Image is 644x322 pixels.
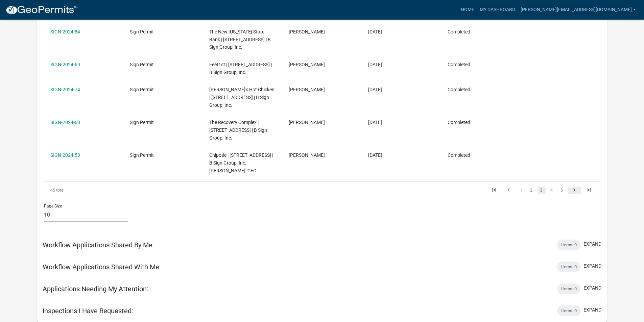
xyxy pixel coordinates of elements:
a: go to previous page [502,187,515,194]
h5: Workflow Applications Shared With Me: [43,263,161,271]
span: Completed [448,120,470,125]
a: go to last page [583,187,596,194]
a: SIGN-2024-74 [50,87,80,92]
a: 3 [538,187,546,194]
span: 09/13/2024 [368,87,382,92]
span: Feet1st | 2781 Jefferson Centre Way, Ste 3 | B Sign Group, Inc. [209,62,272,75]
button: expand [583,241,601,248]
span: Sign Permit [130,62,154,67]
div: Items: 0 [557,262,581,272]
h5: Applications Needing My Attention: [43,285,148,293]
span: Completed [448,152,470,158]
a: Home [458,3,477,16]
div: Items: 0 [557,305,581,316]
span: Dave's Hot Chicken | 4125 Town Center Blvd | B Sign Group, Inc. [209,87,275,108]
button: expand [583,263,601,270]
div: 45 total [44,182,154,199]
div: Items: 0 [557,283,581,294]
a: [PERSON_NAME][EMAIL_ADDRESS][DOMAIN_NAME] [518,3,639,16]
a: go to first page [487,187,500,194]
li: page 3 [536,184,547,196]
span: Laura Johnston [289,152,325,158]
a: 4 [548,187,556,194]
a: SIGN-2024-69 [50,62,80,67]
span: Chipotle | 3513 EAST TENTH STREET, JEFFERSONVILLE, IN 47130 | B Sign Group, Inc., Joseph E. Bates... [209,152,273,173]
span: Sign Permit [130,87,154,92]
a: My Dashboard [477,3,518,16]
span: The Recovery Complex | 200 Homestead Avenue | B Sign Group, Inc. [209,120,267,141]
a: SIGN-2024-63 [50,120,80,125]
span: Sign Permit [130,120,154,125]
li: page 1 [516,184,526,196]
a: SIGN-2024-53 [50,152,80,158]
a: SIGN-2024-84 [50,29,80,34]
span: Laura Johnston [289,120,325,125]
li: page 2 [526,184,536,196]
span: Completed [448,87,470,92]
span: Completed [448,62,470,67]
li: page 5 [557,184,567,196]
button: expand [583,284,601,292]
span: 09/13/2024 [368,62,382,67]
span: The New Washington State Bank | 1467 Youngstown Center | B Sign Group, Inc. [209,29,271,50]
span: 07/02/2024 [368,152,382,158]
span: Laura Johnston [289,29,325,34]
li: page 4 [547,184,557,196]
a: go to next page [568,187,581,194]
span: Sign Permit [130,29,154,34]
h5: Inspections I Have Requested: [43,307,133,315]
div: Items: 0 [557,240,581,250]
a: 2 [527,187,535,194]
span: 08/23/2024 [368,120,382,125]
a: 5 [558,187,566,194]
button: expand [583,306,601,314]
span: Completed [448,29,470,34]
span: Sign Permit [130,152,154,158]
span: Laura Johnston [289,87,325,92]
h5: Workflow Applications Shared By Me: [43,241,154,249]
span: 10/25/2024 [368,29,382,34]
span: Laura Johnston [289,62,325,67]
a: 1 [517,187,525,194]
